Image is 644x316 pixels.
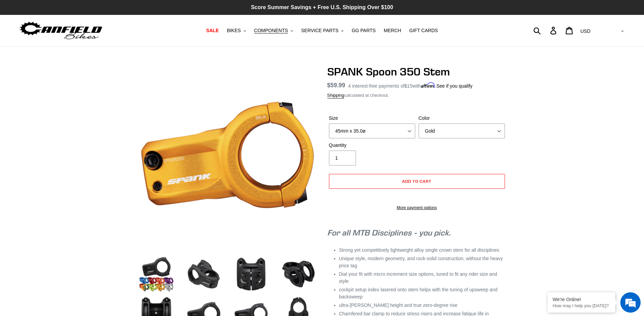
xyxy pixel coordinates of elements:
span: $59.99 [327,82,346,89]
a: See if you qualify - Learn more about Affirm Financing (opens in modal) [436,83,472,89]
a: GG PARTS [348,26,379,35]
span: Strong yet competitively lightweight alloy single crown stem for all disciplines [339,247,499,253]
span: ultra-[PERSON_NAME] height and true zero-degree rise [339,302,458,308]
span: BIKES [227,28,241,33]
img: Load image into Gallery viewer, SPANK Spoon 350 Stem [185,255,222,293]
p: 4 interest-free payments of with . [348,81,472,90]
label: Quantity [329,142,415,149]
a: SALE [203,26,222,35]
a: More payment options [329,205,505,211]
img: Load image into Gallery viewer, SPANK Spoon 350 Stem [138,255,175,293]
a: GIFT CARDS [406,26,441,35]
div: We're Online! [553,297,610,302]
button: COMPONENTS [251,26,296,35]
span: GG PARTS [352,28,376,33]
span: MERCH [384,28,401,33]
span: SALE [206,28,219,33]
a: MERCH [380,26,404,35]
input: Search [537,23,554,38]
button: Add to cart [329,174,505,189]
span: GIFT CARDS [409,28,438,33]
label: Size [329,115,415,122]
span: COMPONENTS [254,28,288,33]
span: $15 [404,83,412,89]
span: Dial your fit with micro increment size options, tuned to fit any rider size and style [339,271,497,284]
span: Affirm [421,82,435,88]
span: Unique style, modern geometry, and rock-solid construction, without the heavy price tag [339,256,503,268]
h1: SPANK Spoon 350 Stem [327,65,507,78]
span: SERVICE PARTS [301,28,338,33]
span: For all MTB Disciplines - you pick [327,227,449,238]
em: . [327,227,451,238]
span: cockpit setup index lasered onto stem helps with the tuning of upsweep and backsweep [339,287,498,299]
label: Color [419,115,505,122]
img: Load image into Gallery viewer, SPANK Spoon 350 Stem [280,255,317,293]
img: Canfield Bikes [19,20,103,41]
button: SERVICE PARTS [298,26,347,35]
div: calculated at checkout. [327,92,507,99]
button: BIKES [223,26,249,35]
img: Load image into Gallery viewer, SPANK Spoon 350 Stem [232,255,270,293]
span: Add to cart [402,179,431,184]
a: Shipping [327,93,345,98]
p: How may I help you today? [553,303,610,308]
